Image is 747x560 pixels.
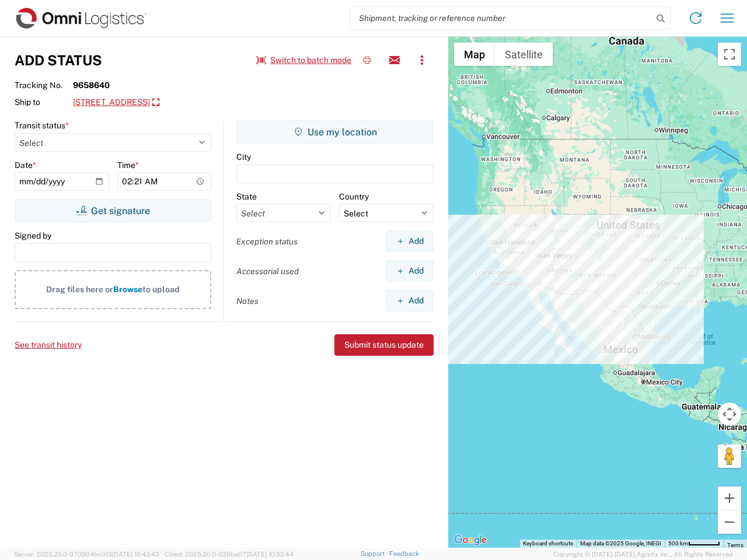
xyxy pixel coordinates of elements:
[142,285,180,294] span: to upload
[117,160,139,170] label: Time
[14,551,159,558] span: Server: 2025.20.0-970904bc0f3
[665,540,724,548] button: Map Scale: 500 km per 51 pixels
[339,191,369,202] label: Country
[256,51,351,70] button: Switch to batch mode
[718,487,741,510] button: Zoom in
[727,542,743,548] a: Terms
[523,540,573,548] button: Keyboard shortcuts
[236,120,434,143] button: Use my location
[495,43,553,66] button: Show satellite imagery
[15,335,82,355] button: See transit history
[113,285,142,294] span: Browse
[454,43,495,66] button: Show street map
[15,199,211,222] button: Get signature
[15,120,69,131] label: Transit status
[718,402,741,426] button: Map camera controls
[15,97,73,107] span: Ship to
[334,334,434,356] button: Submit status update
[236,152,251,162] label: City
[112,551,159,558] span: [DATE] 10:43:43
[451,533,490,548] img: Google
[15,160,36,170] label: Date
[451,533,490,548] a: Open this area in Google Maps (opens a new window)
[15,80,73,90] span: Tracking No.
[350,7,652,29] input: Shipment, tracking or reference number
[46,285,113,294] span: Drag files here or
[165,551,294,558] span: Client: 2025.20.0-035ba07
[386,260,434,282] button: Add
[718,510,741,534] button: Zoom out
[15,230,51,241] label: Signed by
[15,52,102,69] h3: Add Status
[73,93,159,113] a: [STREET_ADDRESS]
[553,549,733,559] span: Copyright © [DATE]-[DATE] Agistix Inc., All Rights Reserved
[580,540,661,547] span: Map data ©2025 Google, INEGI
[668,540,688,547] span: 500 km
[236,191,257,202] label: State
[73,80,110,90] strong: 9658640
[718,43,741,66] button: Toggle fullscreen view
[389,550,419,557] a: Feedback
[236,296,259,306] label: Notes
[386,230,434,252] button: Add
[236,236,298,247] label: Exception status
[361,550,390,557] a: Support
[246,551,294,558] span: [DATE] 10:52:44
[718,444,741,468] button: Drag Pegman onto the map to open Street View
[386,290,434,311] button: Add
[236,266,299,276] label: Accessorial used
